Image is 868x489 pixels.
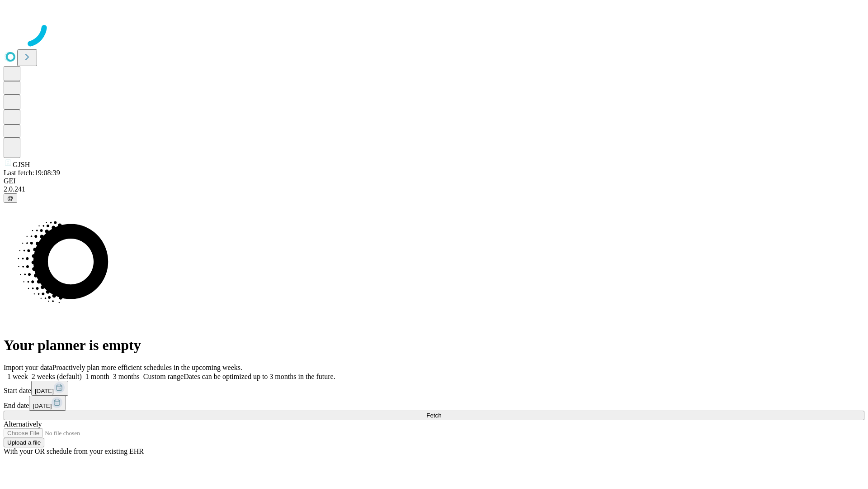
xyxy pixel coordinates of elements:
[7,195,14,201] span: @
[4,411,864,420] button: Fetch
[4,381,864,396] div: Start date
[4,193,17,203] button: @
[31,381,68,396] button: [DATE]
[4,438,44,447] button: Upload a file
[4,337,864,354] h1: Your planner is empty
[4,185,864,193] div: 2.0.241
[4,364,52,371] span: Import your data
[35,388,54,394] span: [DATE]
[4,447,144,455] span: With your OR schedule from your existing EHR
[29,396,66,411] button: [DATE]
[33,403,52,409] span: [DATE]
[4,420,42,428] span: Alternatively
[85,373,109,380] span: 1 month
[4,177,864,185] div: GEI
[4,169,60,177] span: Last fetch: 19:08:39
[143,373,184,380] span: Custom range
[4,396,864,411] div: End date
[52,364,242,371] span: Proactively plan more efficient schedules in the upcoming weeks.
[32,373,82,380] span: 2 weeks (default)
[13,161,30,168] span: GJSH
[184,373,335,380] span: Dates can be optimized up to 3 months in the future.
[113,373,140,380] span: 3 months
[426,412,441,419] span: Fetch
[7,373,28,380] span: 1 week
